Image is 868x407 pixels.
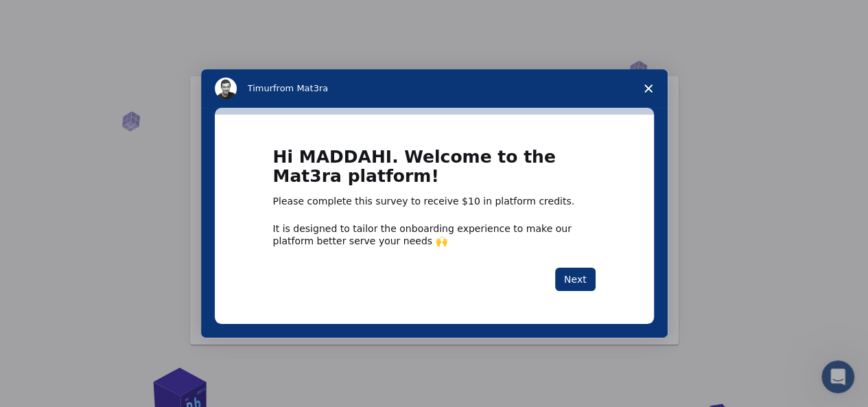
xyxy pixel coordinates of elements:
[273,148,596,195] h1: Hi MADDAHI. Welcome to the Mat3ra platform!
[629,69,668,108] span: Close survey
[22,10,89,22] span: Assistance
[248,83,273,93] span: Timur
[273,83,328,93] span: from Mat3ra
[273,222,596,247] div: It is designed to tailor the onboarding experience to make our platform better serve your needs 🙌
[555,268,596,291] button: Next
[215,78,237,100] img: Profile image for Timur
[273,195,596,209] div: Please complete this survey to receive $10 in platform credits.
